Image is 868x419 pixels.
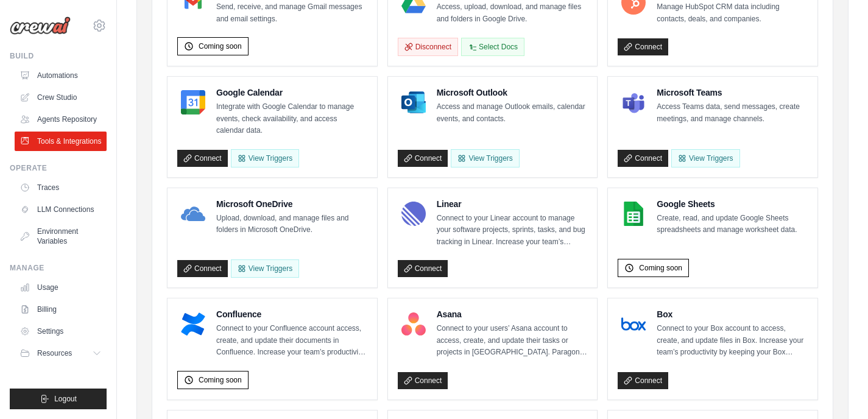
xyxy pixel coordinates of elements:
a: Connect [398,260,448,277]
p: Manage HubSpot CRM data including contacts, deals, and companies. [657,1,808,25]
button: Select Docs [461,38,524,56]
span: Logout [54,394,77,404]
p: Connect to your Linear account to manage your software projects, sprints, tasks, and bug tracking... [437,213,588,248]
img: Google Sheets Logo [621,202,646,226]
a: Connect [398,150,448,167]
img: Microsoft OneDrive Logo [181,202,205,226]
p: Access Teams data, send messages, create meetings, and manage channels. [657,101,808,125]
h4: Linear [437,198,588,210]
img: Confluence Logo [181,312,205,336]
h4: Microsoft OneDrive [216,198,367,210]
p: Upload, download, and manage files and folders in Microsoft OneDrive. [216,213,367,236]
h4: Microsoft Outlook [437,86,588,99]
a: Agents Repository [15,110,107,129]
span: Coming soon [639,263,682,273]
h4: Microsoft Teams [657,86,808,99]
h4: Google Sheets [657,198,808,210]
div: Build [10,51,107,61]
: View Triggers [671,149,739,167]
a: Tools & Integrations [15,132,107,151]
a: Connect [398,372,448,389]
img: Google Calendar Logo [181,90,205,114]
a: Traces [15,178,107,197]
a: Connect [177,260,228,277]
p: Integrate with Google Calendar to manage events, check availability, and access calendar data. [216,101,367,137]
a: Connect [177,150,228,167]
h4: Confluence [216,308,367,320]
img: Logo [10,16,71,35]
a: Connect [618,372,668,389]
: View Triggers [231,259,299,278]
a: Connect [618,150,668,167]
a: Settings [15,322,107,341]
p: Connect to your users’ Asana account to access, create, and update their tasks or projects in [GE... [437,323,588,359]
a: LLM Connections [15,200,107,219]
img: Asana Logo [401,312,426,336]
a: Automations [15,66,107,85]
div: Manage [10,263,107,273]
a: Environment Variables [15,222,107,251]
h4: Google Calendar [216,86,367,99]
button: Resources [15,343,107,363]
img: Microsoft Outlook Logo [401,90,426,114]
a: Usage [15,278,107,297]
div: Operate [10,163,107,173]
h4: Asana [437,308,588,320]
p: Access and manage Outlook emails, calendar events, and contacts. [437,101,588,125]
img: Linear Logo [401,202,426,226]
button: Logout [10,389,107,409]
a: Billing [15,300,107,319]
button: Disconnect [398,38,458,56]
img: Box Logo [621,312,646,336]
p: Create, read, and update Google Sheets spreadsheets and manage worksheet data. [657,213,808,236]
p: Connect to your Confluence account access, create, and update their documents in Confluence. Incr... [216,323,367,359]
span: Resources [37,348,72,358]
: View Triggers [451,149,519,167]
h4: Box [657,308,808,320]
p: Access, upload, download, and manage files and folders in Google Drive. [437,1,588,25]
span: Coming soon [199,41,242,51]
p: Connect to your Box account to access, create, and update files in Box. Increase your team’s prod... [657,323,808,359]
span: Coming soon [199,375,242,385]
p: Send, receive, and manage Gmail messages and email settings. [216,1,367,25]
a: Crew Studio [15,88,107,107]
button: View Triggers [231,149,299,167]
img: Microsoft Teams Logo [621,90,646,114]
a: Connect [618,38,668,55]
